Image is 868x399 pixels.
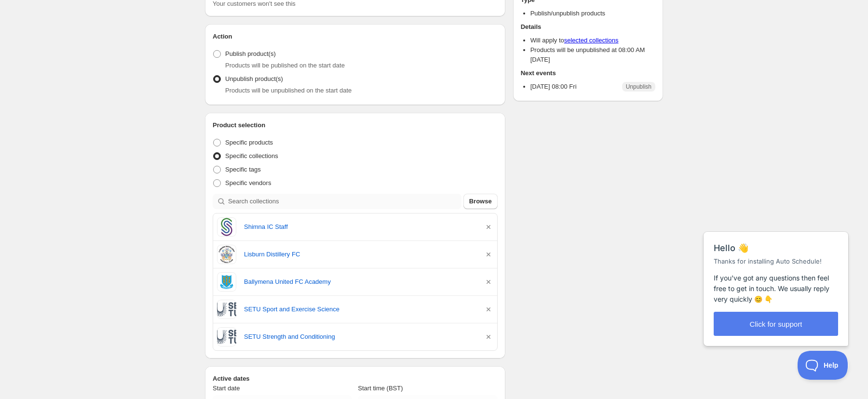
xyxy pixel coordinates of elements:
span: Start date [213,385,240,392]
span: Specific vendors [225,179,271,186]
a: Shimna IC Staff [244,222,476,232]
span: Publish product(s) [225,50,276,57]
iframe: Help Scout Beacon - Open [798,351,849,380]
input: Search collections [228,194,461,209]
a: Ballymena United FC Academy [244,277,476,287]
span: Unpublish product(s) [225,75,283,82]
li: Publish/unpublish products [530,9,655,18]
span: Specific products [225,139,273,146]
span: Specific collections [225,152,278,160]
a: Lisburn Distillery FC [244,250,476,259]
h2: Product selection [213,120,498,130]
a: selected collections [564,37,619,44]
span: Start time (BST) [358,385,403,392]
li: Products will be unpublished at 08:00 AM [DATE] [530,45,655,65]
span: Products will be unpublished on the start date [225,87,352,94]
h2: Details [521,22,655,32]
p: [DATE] 08:00 Fri [530,82,577,92]
h2: Action [213,32,498,41]
span: Browse [469,197,492,206]
a: SETU Strength and Conditioning [244,332,476,342]
span: Unpublish [626,83,651,91]
h2: Next events [521,68,655,78]
a: SETU Sport and Exercise Science [244,305,476,314]
li: Will apply to [530,36,655,45]
span: Specific tags [225,166,261,173]
h2: Active dates [213,374,498,384]
iframe: Help Scout Beacon - Messages and Notifications [699,208,854,351]
span: Products will be published on the start date [225,62,345,69]
button: Browse [463,194,498,209]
